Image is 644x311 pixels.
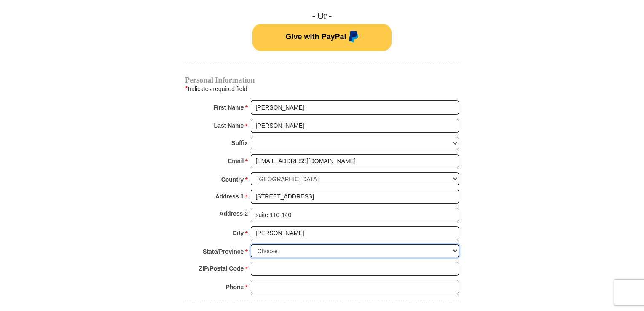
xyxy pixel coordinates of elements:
strong: City [233,227,244,239]
strong: Phone [226,281,244,293]
strong: ZIP/Postal Code [199,263,244,274]
strong: State/Province [203,246,244,257]
strong: Last Name [214,120,244,131]
h4: Personal Information [185,77,459,83]
button: Give with PayPal [252,24,392,51]
strong: First Name [213,102,244,113]
strong: Address 1 [215,190,244,202]
img: paypal [346,31,359,44]
strong: Suffix [231,137,248,149]
h4: - Or - [185,11,459,21]
span: Give with PayPal [285,32,346,40]
div: Indicates required field [185,83,459,94]
strong: Country [221,174,244,185]
strong: Address 2 [219,208,248,220]
strong: Email [228,155,244,167]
